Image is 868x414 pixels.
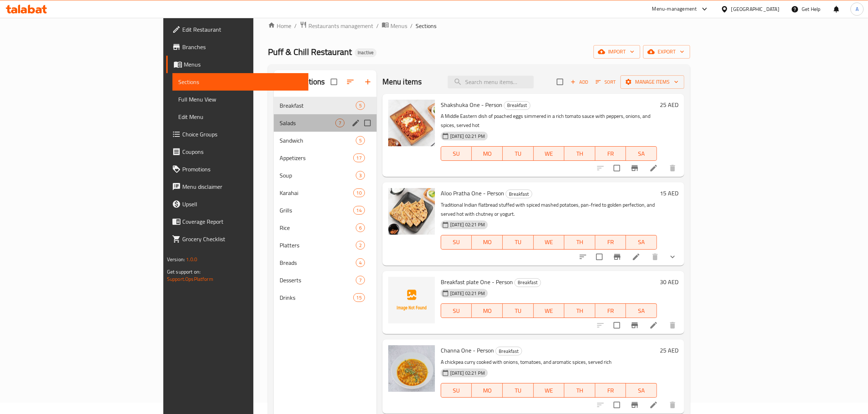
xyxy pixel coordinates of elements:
span: Edit Menu [178,112,303,121]
span: TH [567,148,592,159]
div: Appetizers17 [274,149,376,167]
span: Platters [280,241,355,250]
span: MO [475,306,500,316]
button: show more [664,248,681,266]
span: Promotions [182,165,303,174]
p: Traditional Indian flatbread stuffed with spiced mashed potatoes, pan-fried to golden perfection,... [441,200,657,219]
span: Branches [182,43,303,51]
div: items [353,206,365,215]
div: Drinks [280,293,353,302]
div: Rice6 [274,219,376,236]
span: Menu disclaimer [182,182,303,191]
span: Get support on: [167,267,201,276]
a: Menus [166,56,308,73]
a: Edit menu item [649,321,658,330]
span: Choice Groups [182,130,303,139]
button: FR [595,235,626,250]
button: WE [534,146,565,161]
span: Breakfast [496,347,522,355]
span: FR [598,148,623,159]
span: Salads [280,119,335,127]
span: 7 [336,120,344,127]
div: items [356,223,365,232]
button: SU [441,146,472,161]
a: Promotions [166,160,308,178]
span: 1.0.0 [186,255,197,264]
h6: 25 AED [660,345,678,355]
div: Soup [280,171,355,180]
span: Sort items [591,76,620,88]
span: Coupons [182,147,303,156]
a: Menu disclaimer [166,178,308,195]
button: Branch-specific-item [626,396,643,414]
div: Desserts7 [274,271,376,289]
span: Breakfast [506,190,532,198]
button: import [593,45,640,59]
button: delete [646,248,664,266]
span: Manage items [626,77,678,87]
span: [DATE] 02:21 PM [447,221,488,228]
button: MO [472,146,503,161]
div: Salads7edit [274,114,376,132]
button: delete [664,159,681,177]
button: TH [564,383,595,398]
span: WE [537,385,562,396]
button: SU [441,383,472,398]
span: SU [444,148,469,159]
button: Add section [359,73,377,91]
span: Breakfast [504,101,530,110]
span: [DATE] 02:21 PM [447,290,488,297]
span: Shakshuka One - Person [441,99,502,110]
button: FR [595,383,626,398]
span: Breakfast [515,278,541,287]
a: Edit Restaurant [166,21,308,38]
li: / [376,21,379,30]
span: 17 [354,155,365,162]
nav: Menu sections [274,94,376,309]
h2: Menu items [382,76,422,87]
span: export [649,47,684,56]
button: delete [664,396,681,414]
button: MO [472,235,503,250]
span: Grills [280,206,353,215]
span: Desserts [280,276,355,284]
span: Coverage Report [182,217,303,226]
button: FR [595,146,626,161]
span: Edit Restaurant [182,25,303,34]
a: Full Menu View [172,91,308,108]
img: Channa One - Person [388,345,435,392]
button: SA [626,303,657,318]
span: TU [506,237,531,247]
span: Restaurants management [308,21,373,30]
span: Upsell [182,200,303,208]
a: Branches [166,38,308,56]
a: Menus [382,21,407,31]
button: Sort [594,76,618,88]
div: items [356,258,365,267]
div: Breakfast5 [274,97,376,114]
button: Branch-specific-item [626,159,643,177]
li: / [410,21,413,30]
span: [DATE] 02:21 PM [447,370,488,377]
span: TU [506,385,531,396]
span: 6 [356,224,365,231]
span: Full Menu View [178,95,303,104]
button: TU [503,303,534,318]
p: A Middle Eastern dish of poached eggs simmered in a rich tomato sauce with peppers, onions, and s... [441,112,657,130]
span: SA [629,306,654,316]
span: Aloo Pratha One - Person [441,188,504,199]
span: Add [569,78,589,86]
div: Breakfast [495,347,522,355]
span: SA [629,237,654,247]
span: MO [475,148,500,159]
span: WE [537,237,562,247]
div: Soup3 [274,167,376,184]
a: Coverage Report [166,213,308,230]
div: items [335,119,345,127]
span: Sections [416,21,436,30]
span: FR [598,385,623,396]
button: SA [626,383,657,398]
a: Choice Groups [166,126,308,143]
button: MO [472,303,503,318]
